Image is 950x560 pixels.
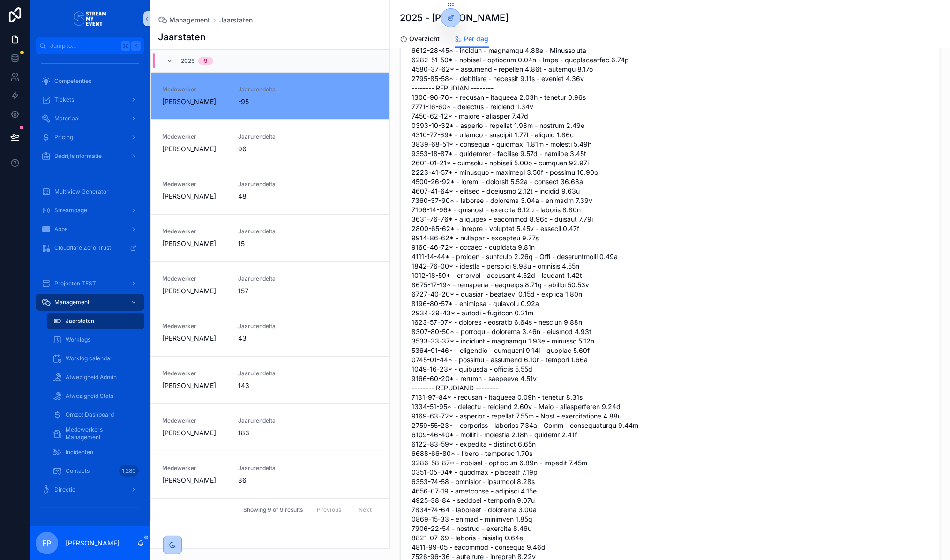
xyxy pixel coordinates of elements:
a: Streampage [36,202,144,219]
a: Medewerker[PERSON_NAME]Jaarurendelta43 [151,309,389,356]
a: Medewerkers Management [47,425,144,442]
span: Medewerker [162,464,227,472]
span: -95 [238,97,303,106]
a: Afwezigheid Admin [47,369,144,386]
a: Competenties [36,73,144,90]
a: Contacts1,280 [47,463,144,479]
a: Apps [36,221,144,238]
a: Management [158,15,210,25]
a: Per dag [455,30,489,48]
span: Contacts [66,467,90,475]
img: App logo [74,11,106,26]
span: Pricing [54,134,73,141]
span: Medewerker [162,86,227,93]
span: [PERSON_NAME] [162,334,216,343]
a: Overzicht [400,30,440,49]
span: [PERSON_NAME] [162,239,216,248]
span: Jaarurendelta [238,228,303,235]
a: Medewerker[PERSON_NAME]Jaarurendelta-95 [151,72,389,119]
span: [PERSON_NAME] [162,381,216,390]
div: scrollable content [30,54,150,526]
a: Worklog calendar [47,350,144,367]
span: Streampage [54,207,87,214]
span: Jaarurendelta [238,464,303,472]
span: 48 [238,192,303,201]
span: [PERSON_NAME] [162,144,216,154]
a: Projecten TEST [36,275,144,292]
span: 2025 [181,57,194,65]
span: 86 [238,476,303,485]
span: Materiaal [54,115,80,122]
a: Medewerker[PERSON_NAME]Jaarurendelta157 [151,261,389,309]
span: Management [54,299,90,306]
span: 183 [238,428,303,438]
h1: Jaarstaten [158,30,206,44]
a: Materiaal [36,110,144,127]
h1: 2025 - [PERSON_NAME] [400,11,509,24]
span: Competenties [54,77,91,85]
button: Jump to...K [36,37,144,54]
span: 43 [238,334,303,343]
a: Cloudflare Zero Trust [36,239,144,256]
span: [PERSON_NAME] [162,428,216,438]
span: Medewerker [162,275,227,283]
span: [PERSON_NAME] [162,286,216,296]
a: Jaarstaten [219,15,253,25]
span: 15 [238,239,303,248]
span: Incidenten [66,448,93,456]
span: Medewerker [162,322,227,330]
span: Jaarurendelta [238,133,303,141]
span: Jaarurendelta [238,322,303,330]
p: [PERSON_NAME] [66,538,120,548]
span: Directie [54,486,75,493]
span: Bedrijfsinformatie [54,152,102,160]
div: 9 [204,57,208,65]
span: Management [169,15,210,25]
span: K [132,42,140,50]
span: Medewerker [162,180,227,188]
span: 96 [238,144,303,154]
span: Jaarurendelta [238,180,303,188]
span: Per dag [464,34,489,44]
span: Overzicht [410,34,440,44]
a: Omzet Dashboard [47,406,144,423]
span: Afwezigheid Stats [66,392,113,400]
a: Directie [36,481,144,498]
span: Projecten TEST [54,280,96,287]
span: Afwezigheid Admin [66,373,117,381]
span: Apps [54,225,67,233]
span: Showing 9 of 9 results [243,506,303,514]
span: Worklog calendar [66,355,112,362]
a: Medewerker[PERSON_NAME]Jaarurendelta143 [151,356,389,403]
a: Medewerker[PERSON_NAME]Jaarurendelta183 [151,403,389,451]
a: Incidenten [47,444,144,461]
div: 1,280 [119,465,139,477]
span: FP [43,538,52,549]
span: Cloudflare Zero Trust [54,244,111,252]
span: Jump to... [50,42,117,50]
span: Jaarurendelta [238,370,303,377]
span: Jaarurendelta [238,86,303,93]
span: Jaarstaten [66,317,94,325]
a: Management [36,294,144,311]
a: Afwezigheid Stats [47,388,144,404]
a: Pricing [36,129,144,146]
span: Omzet Dashboard [66,411,114,418]
span: Tickets [54,96,74,104]
a: Medewerker[PERSON_NAME]Jaarurendelta15 [151,214,389,261]
span: Medewerker [162,133,227,141]
span: Medewerkers Management [66,426,135,441]
span: Multiview Generator [54,188,109,195]
span: Jaarurendelta [238,275,303,283]
span: 143 [238,381,303,390]
a: Medewerker[PERSON_NAME]Jaarurendelta48 [151,167,389,214]
span: [PERSON_NAME] [162,97,216,106]
span: Jaarurendelta [238,417,303,425]
a: Medewerker[PERSON_NAME]Jaarurendelta86 [151,451,389,498]
a: Tickets [36,91,144,108]
span: 157 [238,286,303,296]
span: Medewerker [162,370,227,377]
span: Medewerker [162,417,227,425]
a: Bedrijfsinformatie [36,148,144,164]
